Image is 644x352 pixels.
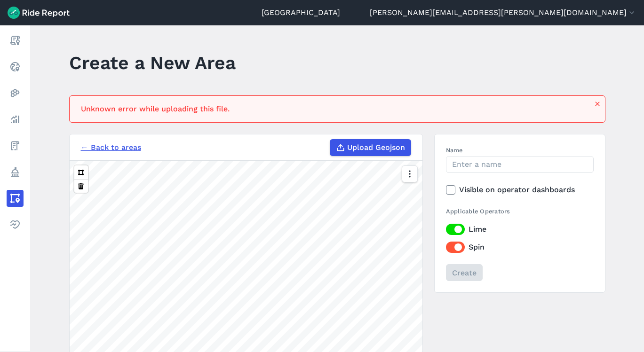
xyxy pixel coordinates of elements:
[446,184,594,196] label: Visible on operator dashboards
[446,224,594,235] label: Lime
[7,85,24,102] a: Heatmaps
[7,32,24,49] a: Report
[7,190,24,207] a: Areas
[446,207,594,216] div: Applicable Operators
[262,7,340,18] a: [GEOGRAPHIC_DATA]
[8,7,70,19] img: Ride Report
[7,216,24,233] a: Health
[446,156,594,173] input: Enter a name
[74,165,88,179] button: Polygon tool (p)
[81,103,588,115] div: Unknown error while uploading this file.
[69,50,236,76] h1: Create a New Area
[7,111,24,128] a: Analyze
[347,142,405,153] span: Upload Geojson
[446,242,594,253] label: Spin
[7,137,24,154] a: Fees
[74,179,88,193] button: Delete
[446,146,594,155] label: Name
[7,164,24,180] a: Policy
[81,142,141,153] a: ← Back to areas
[370,7,636,18] button: [PERSON_NAME][EMAIL_ADDRESS][PERSON_NAME][DOMAIN_NAME]
[7,58,24,75] a: Realtime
